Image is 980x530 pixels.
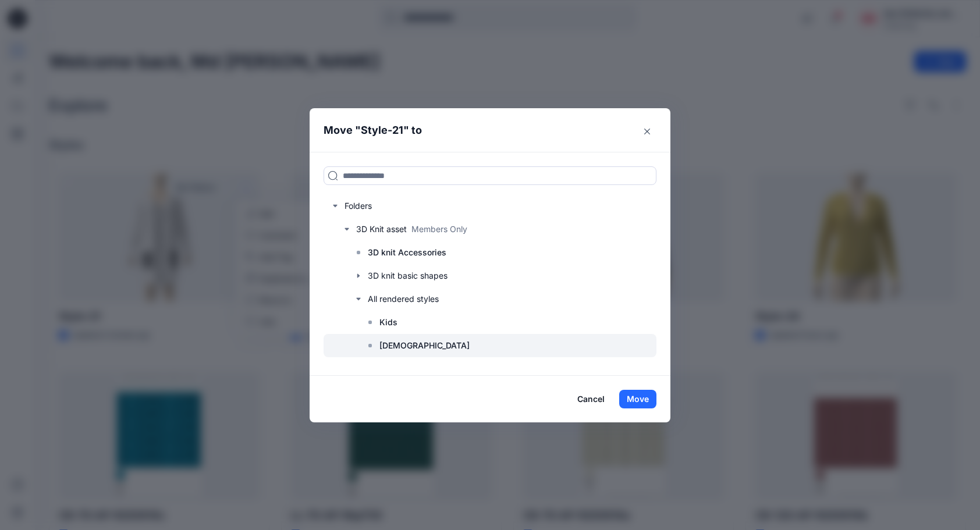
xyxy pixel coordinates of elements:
[368,246,446,259] p: 3D knit Accessories
[619,390,656,408] button: Move
[570,390,612,408] button: Cancel
[379,339,470,353] p: [DEMOGRAPHIC_DATA]
[361,122,403,138] p: Style-21
[310,108,652,152] header: Move " " to
[638,122,656,141] button: Close
[379,315,397,329] p: Kids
